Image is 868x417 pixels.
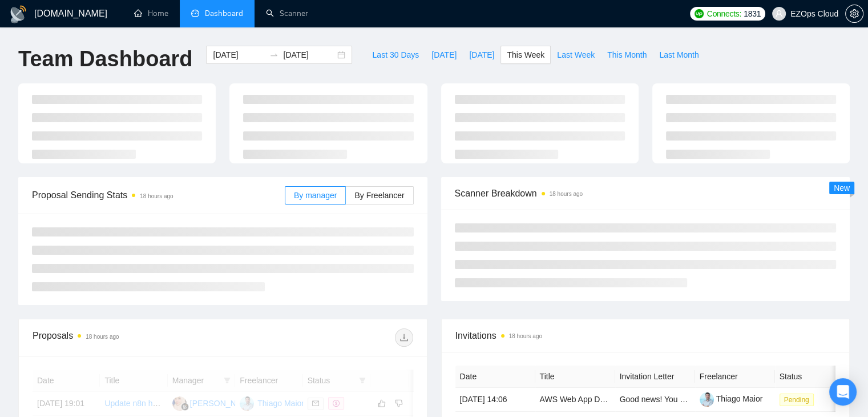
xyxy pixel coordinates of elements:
span: By manager [294,191,337,200]
span: Last Month [659,49,699,61]
button: This Month [601,46,653,64]
span: 1831 [744,7,761,20]
span: Dashboard [205,9,243,18]
img: c1nIYiYEnWxP2TfA_dGaGsU0yq_D39oq7r38QHb4DlzjuvjqWQxPJgmVLd1BESEi1_ [700,392,714,407]
span: user [775,10,783,18]
span: Scanner Breakdown [455,186,837,201]
span: swap-right [269,50,278,59]
img: upwork-logo.png [695,9,704,18]
span: [DATE] [469,49,494,61]
a: AWS Web App Dev Environment Configuration [540,395,705,404]
button: setting [845,5,863,23]
span: New [834,183,850,193]
button: [DATE] [463,46,500,64]
span: Proposal Sending Stats [32,188,285,202]
button: Last 30 Days [366,46,425,64]
a: searchScanner [266,9,308,18]
th: Invitation Letter [615,366,695,388]
a: Pending [780,395,818,404]
button: Last Month [653,46,705,64]
input: End date [283,49,335,61]
span: setting [846,9,863,18]
span: This Week [507,49,544,61]
button: [DATE] [425,46,463,64]
span: to [269,50,278,59]
th: Title [535,366,615,388]
time: 18 hours ago [86,334,119,340]
span: [DATE] [431,49,457,61]
span: Last Week [557,49,595,61]
th: Status [775,366,855,388]
span: By Freelancer [354,191,404,200]
div: Proposals [33,328,223,347]
a: Thiago Maior [700,394,763,403]
span: dashboard [191,9,199,17]
span: Pending [780,394,814,406]
button: Last Week [551,46,601,64]
th: Date [455,366,535,388]
a: setting [845,9,863,18]
h1: Team Dashboard [18,46,192,73]
span: Invitations [455,328,836,343]
span: Last 30 Days [372,49,419,61]
input: Start date [213,49,265,61]
img: logo [9,5,27,23]
span: Connects: [707,7,741,20]
td: AWS Web App Dev Environment Configuration [535,388,615,412]
div: Open Intercom Messenger [829,378,857,406]
time: 18 hours ago [550,191,583,197]
span: This Month [607,49,647,61]
button: This Week [500,46,551,64]
time: 18 hours ago [140,193,173,199]
a: homeHome [134,9,168,18]
td: [DATE] 14:06 [455,388,535,412]
time: 18 hours ago [509,333,542,339]
th: Freelancer [695,366,775,388]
